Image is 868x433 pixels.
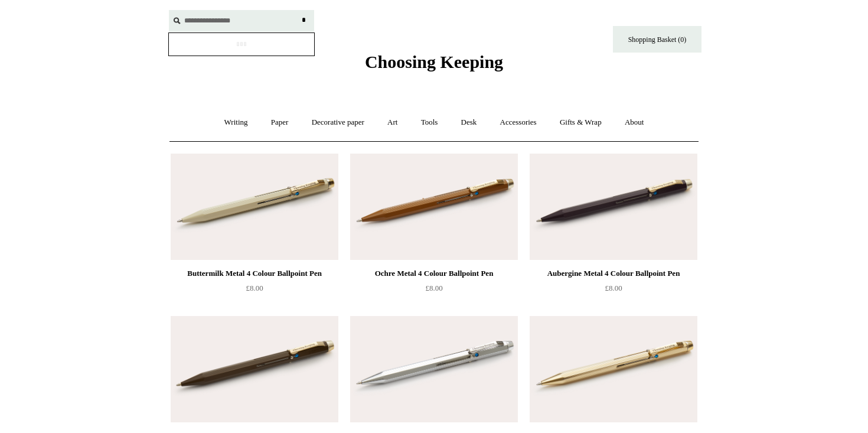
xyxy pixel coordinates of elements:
span: £8.00 [425,284,442,292]
a: Tools [410,107,449,138]
a: Brown Metal 4 Colour Ballpoint Pen Brown Metal 4 Colour Ballpoint Pen [171,316,338,422]
a: Buttermilk Metal 4 Colour Ballpoint Pen Buttermilk Metal 4 Colour Ballpoint Pen [171,154,338,260]
a: Accessories [490,107,547,138]
a: Aubergine Metal 4 Colour Ballpoint Pen Aubergine Metal 4 Colour Ballpoint Pen [530,154,697,260]
a: Shopping Basket (0) [613,26,701,53]
a: Buttermilk Metal 4 Colour Ballpoint Pen £8.00 [171,266,338,315]
img: Ochre Metal 4 Colour Ballpoint Pen [350,154,518,260]
a: Desk [451,107,488,138]
a: About [614,107,655,138]
img: Gold Metal 4 Colour Ballpoint Pen [530,316,697,422]
a: Writing [214,107,259,138]
a: Art [377,107,408,138]
span: £8.00 [246,284,263,292]
div: Buttermilk Metal 4 Colour Ballpoint Pen [174,266,335,281]
div: Ochre Metal 4 Colour Ballpoint Pen [353,266,515,281]
a: Ochre Metal 4 Colour Ballpoint Pen £8.00 [350,266,518,315]
a: Aubergine Metal 4 Colour Ballpoint Pen £8.00 [530,266,697,315]
img: Chrome Metal 4 Colour Ballpoint Pen [350,316,518,422]
a: Gifts & Wrap [549,107,612,138]
a: Gold Metal 4 Colour Ballpoint Pen Gold Metal 4 Colour Ballpoint Pen [530,316,697,422]
a: Ochre Metal 4 Colour Ballpoint Pen Ochre Metal 4 Colour Ballpoint Pen [350,154,518,260]
a: Paper [260,107,299,138]
img: Brown Metal 4 Colour Ballpoint Pen [171,316,338,422]
span: £8.00 [605,284,622,292]
span: Choosing Keeping [365,52,503,71]
a: Chrome Metal 4 Colour Ballpoint Pen Chrome Metal 4 Colour Ballpoint Pen [350,316,518,422]
img: Aubergine Metal 4 Colour Ballpoint Pen [530,154,697,260]
div: Aubergine Metal 4 Colour Ballpoint Pen [533,266,694,281]
a: Decorative paper [301,107,375,138]
a: Choosing Keeping [365,61,503,70]
img: Buttermilk Metal 4 Colour Ballpoint Pen [171,154,338,260]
